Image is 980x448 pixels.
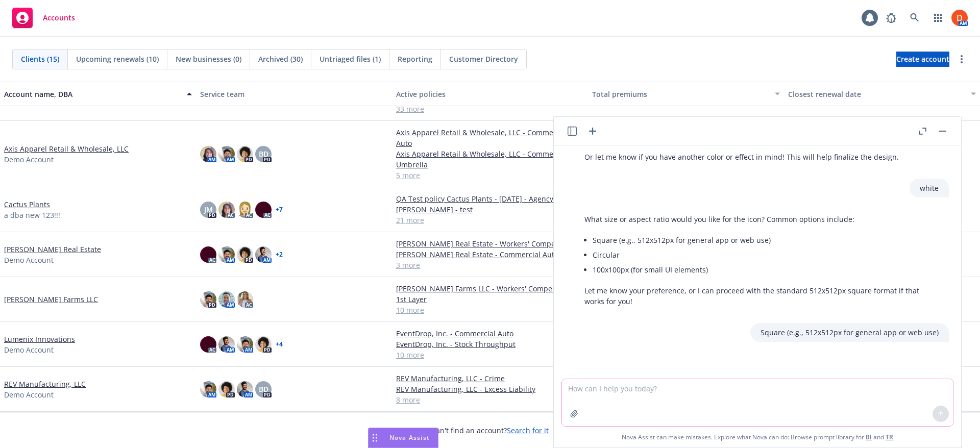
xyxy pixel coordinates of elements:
a: REV Manufacturing, LLC - Crime [396,373,584,384]
span: Demo Account [4,154,54,165]
a: 33 more [396,104,584,114]
p: white [920,183,939,193]
img: photo [200,291,216,308]
span: Upcoming renewals (10) [76,54,159,64]
a: + 4 [276,341,283,347]
a: Cactus Plants [4,199,50,210]
p: Let me know your preference, or I can proceed with the standard 512x512px square format if that w... [584,285,939,307]
span: Demo Account [4,389,54,400]
a: EventDrop, Inc. - Stock Throughput [396,339,584,350]
a: Report a Bug [881,8,901,28]
button: Nova Assist [368,428,438,448]
li: Square (e.g., 512x512px for general app or web use) [593,233,939,247]
a: [PERSON_NAME] Farms LLC - Workers' Compensation [396,283,584,294]
span: BD [259,148,268,159]
div: Active policies [396,89,584,99]
p: What size or aspect ratio would you like for the icon? Common options include: [584,214,939,225]
a: QA Test policy Cactus Plants - [DATE] - Agency full [396,193,584,204]
a: + 2 [276,252,283,258]
a: 10 more [396,305,584,315]
a: Lumenix Innovations [4,334,75,344]
a: REV Manufacturing, LLC - Excess Liability [396,384,584,394]
a: Axis Apparel Retail & Wholesale, LLC - Commercial Umbrella [396,148,584,170]
span: BD [259,384,268,394]
button: Active policies [392,82,588,106]
span: a dba new 123!!! [4,210,60,220]
a: 1st Layer [396,294,584,305]
span: Customer Directory [449,54,518,64]
img: photo [237,202,253,218]
img: photo [237,146,253,162]
img: photo [218,336,235,353]
img: photo [255,336,272,353]
img: photo [218,291,235,308]
a: Accounts [8,4,79,32]
span: Untriaged files (1) [320,54,381,64]
div: Service team [200,89,388,99]
img: photo [237,291,253,308]
a: BI [866,433,872,441]
img: photo [237,246,253,263]
img: photo [200,246,216,263]
a: 10 more [396,350,584,360]
button: Closest renewal date [784,82,980,106]
div: Closest renewal date [788,89,965,99]
a: 21 more [396,215,584,226]
a: Search [904,8,925,28]
a: [PERSON_NAME] Real Estate - Workers' Compensation [396,238,584,249]
span: JM [204,204,213,215]
a: [PERSON_NAME] Farms LLC [4,294,98,305]
img: photo [255,202,272,218]
a: Axis Apparel Retail & Wholesale, LLC [4,143,129,154]
a: [PERSON_NAME] - test [396,204,584,215]
span: Can't find an account? [431,425,549,436]
img: photo [218,202,235,218]
span: Archived (30) [258,54,303,64]
img: photo [255,246,272,263]
span: Demo Account [4,255,54,265]
button: Service team [196,82,392,106]
span: Nova Assist can make mistakes. Explore what Nova can do: Browse prompt library for and [622,427,893,447]
span: Accounts [43,14,75,22]
li: 100x100px (for small UI elements) [593,262,939,277]
img: photo [200,146,216,162]
p: Square (e.g., 512x512px for general app or web use) [761,327,939,338]
span: New businesses (0) [176,54,241,64]
p: Or let me know if you have another color or effect in mind! This will help finalize the design. [584,152,939,162]
a: 8 more [396,394,584,405]
img: photo [200,336,216,353]
img: photo [237,381,253,397]
a: [PERSON_NAME] Real Estate - Commercial Auto [396,249,584,260]
img: photo [218,246,235,263]
a: more [955,53,968,65]
div: Account name, DBA [4,89,181,99]
span: Nova Assist [389,433,430,442]
a: 5 more [396,170,584,181]
a: Create account [896,52,949,67]
button: Total premiums [588,82,784,106]
a: Switch app [928,8,948,28]
span: Create account [896,49,949,69]
img: photo [218,381,235,397]
img: photo [951,10,968,26]
a: TR [886,433,893,441]
img: photo [237,336,253,353]
span: Demo Account [4,344,54,355]
a: Search for it [507,426,549,435]
span: Clients (15) [21,54,59,64]
a: + 7 [276,207,283,213]
img: photo [200,381,216,397]
span: Reporting [398,54,432,64]
a: [PERSON_NAME] Real Estate [4,244,101,255]
div: Total premiums [592,89,769,99]
div: Drag to move [369,428,381,447]
a: 3 more [396,260,584,270]
img: photo [218,146,235,162]
a: EventDrop, Inc. - Commercial Auto [396,328,584,339]
a: REV Manufacturing, LLC [4,379,86,389]
li: Circular [593,247,939,262]
a: Axis Apparel Retail & Wholesale, LLC - Commercial Auto [396,127,584,148]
